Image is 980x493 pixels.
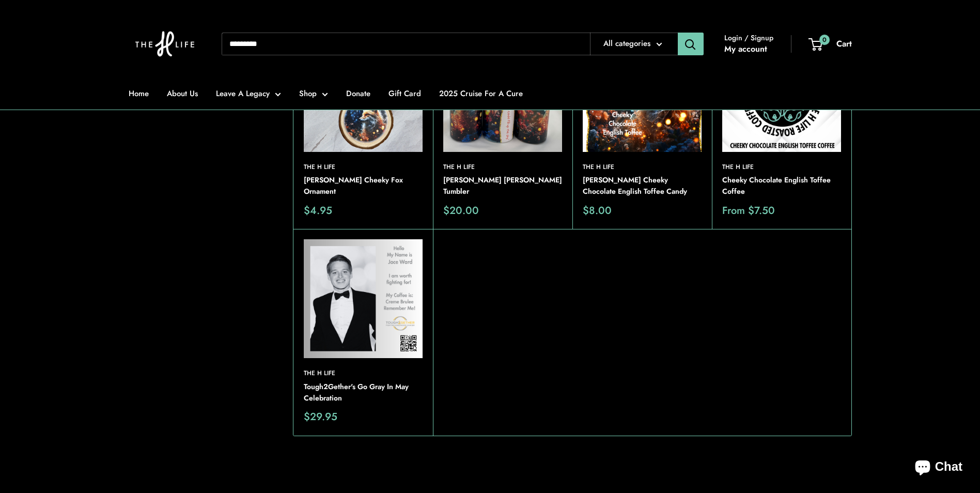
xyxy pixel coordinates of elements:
[346,86,370,101] a: Donate
[443,162,562,172] a: The H Life
[216,86,281,101] a: Leave A Legacy
[722,162,841,172] a: The H Life
[304,162,423,172] a: The H Life
[722,206,775,216] span: From $7.50
[583,206,612,216] span: $8.00
[724,31,773,44] span: Login / Signup
[304,368,423,378] a: The H Life
[129,10,201,78] img: The H Life
[129,86,149,101] a: Home
[304,239,423,358] a: Tough2Gether's Go Gray In May CelebrationTough2Gether's Go Gray In May Celebration
[810,36,852,52] a: 0 Cart
[724,41,767,57] a: My account
[299,86,328,101] a: Shop
[678,33,704,55] button: Search
[304,239,423,358] img: Tough2Gether's Go Gray In May Celebration
[836,38,852,50] span: Cart
[443,175,562,197] a: [PERSON_NAME] [PERSON_NAME] Tumbler
[304,412,337,422] span: $29.95
[304,381,423,404] a: Tough2Gether's Go Gray In May Celebration
[167,86,198,101] a: About Us
[906,451,972,485] inbox-online-store-chat: Shopify online store chat
[222,33,590,55] input: Search...
[388,86,421,101] a: Gift Card
[583,175,702,197] a: [PERSON_NAME] Cheeky Chocolate English Toffee Candy
[583,162,702,172] a: The H Life
[819,34,829,44] span: 0
[304,175,423,197] a: [PERSON_NAME] Cheeky Fox Ornament
[443,206,479,216] span: $20.00
[304,206,332,216] span: $4.95
[439,86,523,101] a: 2025 Cruise For A Cure
[722,175,841,197] a: Cheeky Chocolate English Toffee Coffee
